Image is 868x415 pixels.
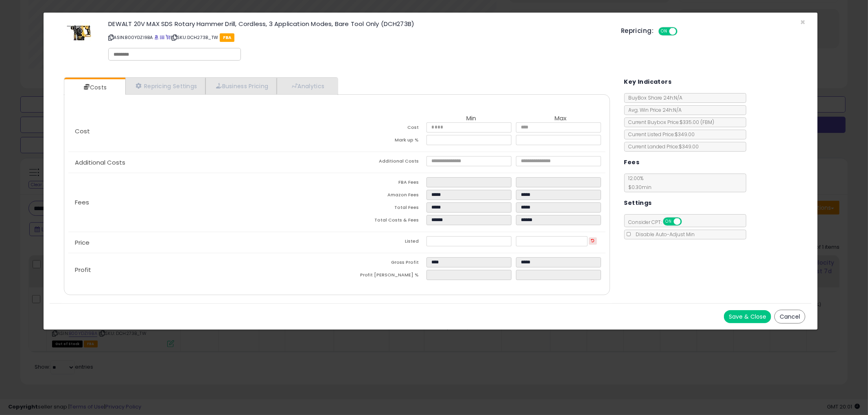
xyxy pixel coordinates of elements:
[701,119,715,126] span: ( FBM )
[516,115,606,122] th: Max
[68,159,337,166] p: Additional Costs
[125,78,206,94] a: Repricing Settings
[68,267,337,273] p: Profit
[625,143,699,150] span: Current Landed Price: $349.00
[337,135,426,148] td: Mark up %
[774,310,805,324] button: Cancel
[277,78,337,94] a: Analytics
[68,239,337,246] p: Price
[68,199,337,206] p: Fees
[676,28,689,35] span: OFF
[624,77,672,87] h5: Key Indicators
[166,34,170,41] a: Your listing only
[624,157,640,167] h5: Fees
[632,231,695,238] span: Disable Auto-Adjust Min
[625,175,652,191] span: 12.00 %
[337,156,426,169] td: Additional Costs
[625,106,682,113] span: Avg. Win Price 24h: N/A
[337,236,426,249] td: Listed
[680,218,693,225] span: OFF
[337,177,426,190] td: FBA Fees
[337,215,426,228] td: Total Costs & Fees
[625,94,683,101] span: BuyBox Share 24h: N/A
[625,131,695,138] span: Current Listed Price: $349.00
[625,184,652,191] span: $0.30 min
[220,33,235,42] span: FBA
[154,34,159,41] a: BuyBox page
[108,31,609,44] p: ASIN: B00YDZI9BA | SKU: DCH273B_TW
[337,190,426,202] td: Amazon Fees
[160,34,164,41] a: All offer listings
[625,219,693,226] span: Consider CPT:
[624,198,652,208] h5: Settings
[664,218,674,225] span: ON
[68,128,337,135] p: Cost
[206,78,277,94] a: Business Pricing
[108,21,609,27] h3: DEWALT 20V MAX SDS Rotary Hammer Drill, Cordless, 3 Application Modes, Bare Tool Only (DCH273B)
[625,119,715,126] span: Current Buybox Price:
[67,21,91,45] img: 412IpdPaebL._SL60_.jpg
[426,115,516,122] th: Min
[724,310,771,323] button: Save & Close
[64,79,125,96] a: Costs
[337,257,426,270] td: Gross Profit
[337,122,426,135] td: Cost
[659,28,669,35] span: ON
[800,16,805,28] span: ×
[680,119,715,126] span: $335.00
[337,270,426,282] td: Profit [PERSON_NAME] %
[337,202,426,215] td: Total Fees
[621,28,654,34] h5: Repricing:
